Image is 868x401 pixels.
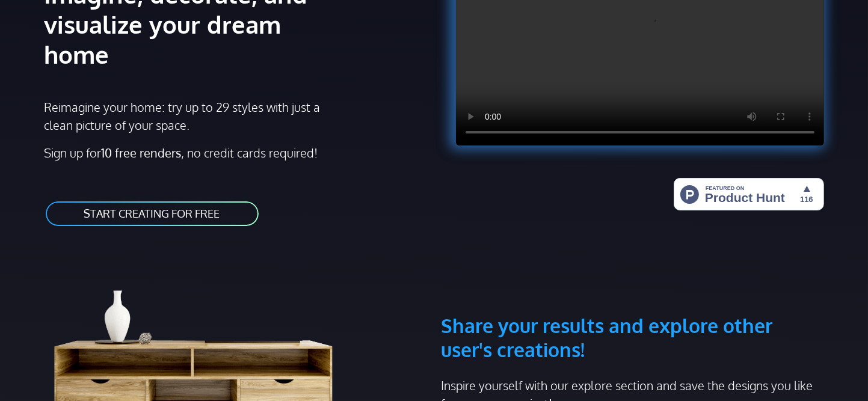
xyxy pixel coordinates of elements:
[674,178,824,210] img: HomeStyler AI - Interior Design Made Easy: One Click to Your Dream Home | Product Hunt
[102,145,182,161] strong: 10 free renders
[45,98,331,134] p: Reimagine your home: try up to 29 styles with just a clean picture of your space.
[45,200,260,227] a: START CREATING FOR FREE
[45,144,427,162] p: Sign up for , no credit cards required!
[442,256,824,362] h3: Share your results and explore other user's creations!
